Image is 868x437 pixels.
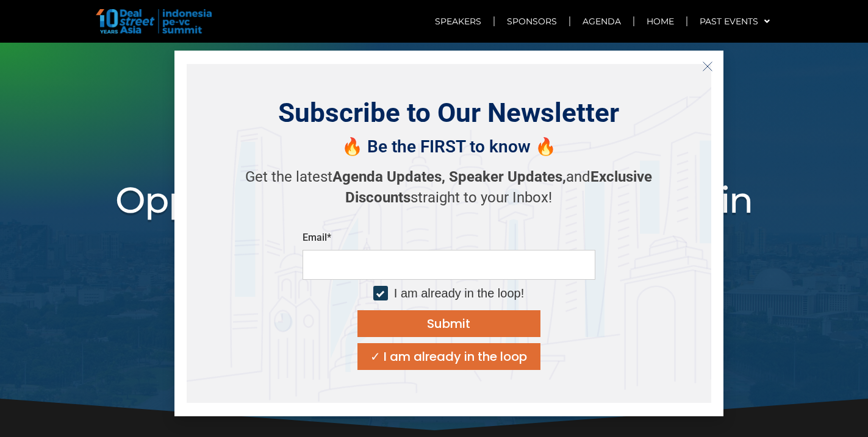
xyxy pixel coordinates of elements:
[687,7,782,35] a: Past Events
[93,122,776,154] h2: INDONESIA PE-VC SUMMIT 2025
[93,169,776,292] h3: Opportunities & risks amidst reset in SE Asia's anchor market
[570,7,633,35] a: Agenda
[495,7,569,35] a: Sponsors
[634,7,686,35] a: Home
[423,7,493,35] a: Speakers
